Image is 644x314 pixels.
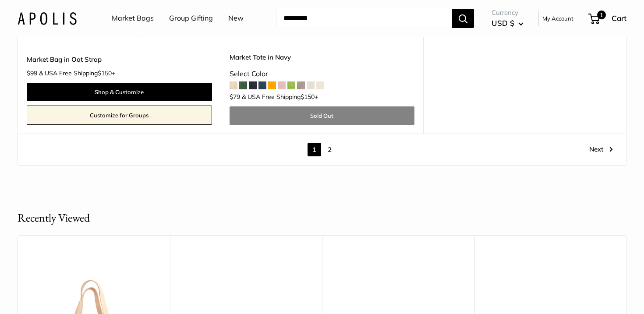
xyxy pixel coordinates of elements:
a: New [228,12,244,25]
span: Currency [492,7,524,19]
a: Sold Out [230,106,415,125]
span: $99 [27,69,37,77]
button: Search [452,9,474,28]
div: Select Color [230,67,415,81]
button: USD $ [492,16,524,30]
a: Market Bags [112,12,154,25]
a: 1 Cart [589,11,626,25]
span: & USA Free Shipping + [242,94,318,100]
a: Group Gifting [169,12,213,25]
a: Shop & Customize [27,83,212,101]
span: $79 [230,93,240,101]
span: & USA Free Shipping + [39,70,115,76]
a: 2 [323,143,336,156]
span: 1 [308,143,321,156]
a: My Account [542,13,573,24]
a: Market Tote in Navy [230,52,415,62]
h2: Recently Viewed [18,209,90,226]
a: Customize for Groups [27,106,212,125]
img: Apolis [18,12,77,25]
span: 1 [597,11,606,19]
iframe: Sign Up via Text for Offers [7,281,94,307]
a: Next [589,143,613,156]
a: Market Bag in Oat Strap [27,54,212,64]
span: Cart [612,14,626,23]
span: $150 [98,69,112,77]
span: $150 [301,93,315,101]
span: USD $ [492,18,514,28]
input: Search... [276,9,452,28]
